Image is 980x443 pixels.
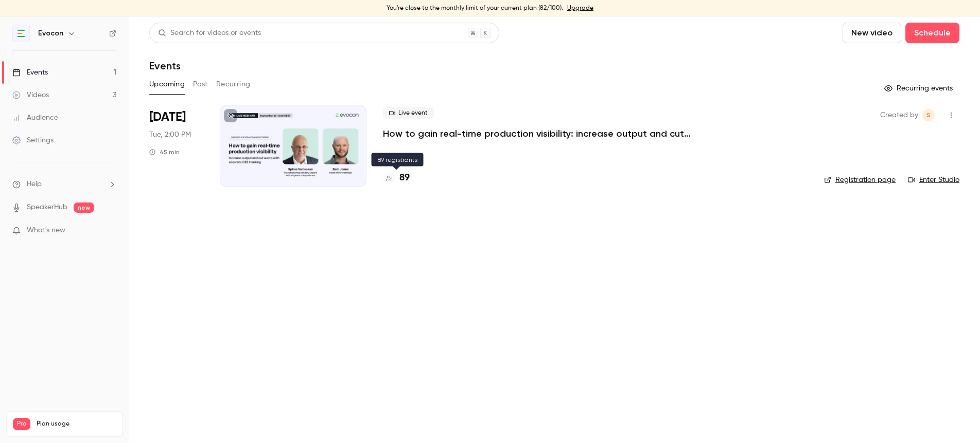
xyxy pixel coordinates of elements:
[104,226,116,235] iframe: Noticeable Trigger
[216,76,251,93] button: Recurring
[905,23,959,43] button: Schedule
[908,175,959,185] a: Enter Studio
[13,418,30,430] span: Pro
[149,130,191,140] span: Tue, 2:00 PM
[383,127,692,140] a: How to gain real-time production visibility: increase output and cut waste with accurate OEE trac...
[383,107,434,119] span: Live event
[12,135,54,145] div: Settings
[12,113,58,123] div: Audience
[27,202,67,213] a: SpeakerHub
[880,109,918,121] span: Created by
[149,76,185,93] button: Upcoming
[149,60,181,72] h1: Events
[27,225,65,236] span: What's new
[149,109,186,125] span: [DATE]
[922,109,935,121] span: Anna-Liisa Staskevits
[12,67,48,78] div: Events
[193,76,208,93] button: Past
[926,109,931,121] span: S
[399,171,410,185] h4: 89
[13,25,29,42] img: Evocon
[37,420,116,428] span: Plan usage
[74,202,94,213] span: new
[38,28,63,39] h6: Evocon
[843,23,901,43] button: New video
[158,28,261,39] div: Search for videos or events
[149,105,203,187] div: Sep 23 Tue, 2:00 PM (Europe/Tallinn)
[149,148,180,156] div: 45 min
[12,179,116,190] li: help-dropdown-opener
[383,171,410,185] a: 89
[12,90,49,100] div: Videos
[880,80,959,97] button: Recurring events
[824,175,896,185] a: Registration page
[567,4,593,12] a: Upgrade
[27,179,42,190] span: Help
